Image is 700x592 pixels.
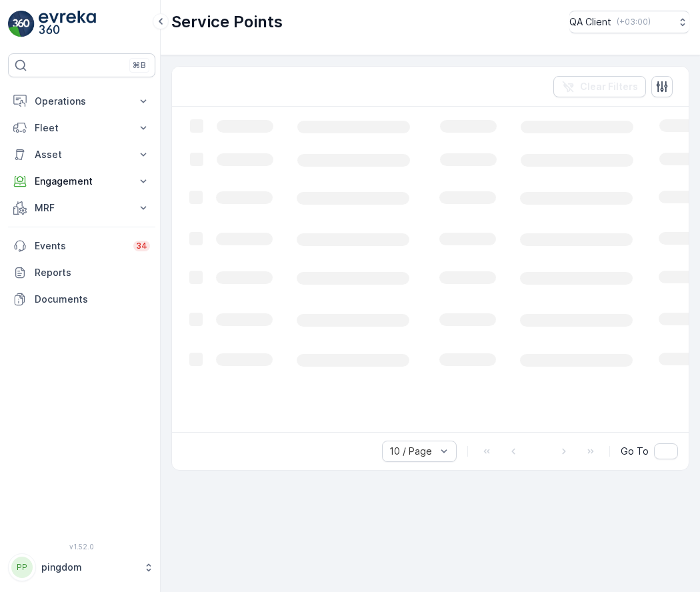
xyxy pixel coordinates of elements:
a: Events34 [8,233,155,259]
p: Clear Filters [580,80,638,93]
button: PPpingdom [8,553,155,581]
button: Operations [8,88,155,115]
button: Fleet [8,115,155,141]
p: Asset [35,148,129,161]
a: Reports [8,259,155,286]
p: Fleet [35,121,129,135]
button: QA Client(+03:00) [569,11,689,33]
button: MRF [8,195,155,221]
p: 34 [136,241,147,251]
div: PP [11,557,33,578]
p: Operations [35,95,129,108]
p: Events [35,239,125,253]
span: v 1.52.0 [8,543,155,551]
button: Clear Filters [553,76,646,97]
p: pingdom [41,561,137,574]
img: logo_light-DOdMpM7g.png [39,11,96,37]
p: MRF [35,201,129,215]
p: QA Client [569,15,611,29]
span: Go To [621,445,649,458]
p: Service Points [171,11,283,33]
p: ( +03:00 ) [617,17,651,27]
button: Asset [8,141,155,168]
button: Engagement [8,168,155,195]
img: logo [8,11,35,37]
p: Reports [35,266,150,279]
p: Documents [35,293,150,306]
a: Documents [8,286,155,313]
p: ⌘B [133,60,146,71]
p: Engagement [35,175,129,188]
